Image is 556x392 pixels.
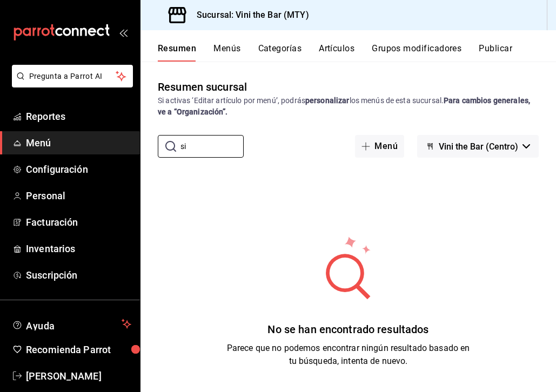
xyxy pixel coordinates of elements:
h3: Sucursal: Vini the Bar (MTY) [188,9,309,22]
div: No se han encontrado resultados [227,321,470,337]
div: Resumen sucursal [158,79,247,95]
span: Pregunta a Parrot AI [29,71,116,82]
button: Grupos modificadores [372,43,461,62]
button: Artículos [319,43,354,62]
span: Inventarios [26,241,131,256]
button: Vini the Bar (Centro) [417,135,539,158]
button: Menú [355,135,404,158]
button: Publicar [479,43,512,62]
button: Categorías [258,43,302,62]
span: Configuración [26,162,131,177]
button: Resumen [158,43,196,62]
span: [PERSON_NAME] [26,369,131,383]
span: Parece que no podemos encontrar ningún resultado basado en tu búsqueda, intenta de nuevo. [227,343,470,366]
strong: personalizar [305,96,350,105]
span: Reportes [26,109,131,124]
div: navigation tabs [158,43,556,62]
span: Vini the Bar (Centro) [439,141,518,152]
div: Si activas ‘Editar artículo por menú’, podrás los menús de esta sucursal. [158,95,539,118]
span: Ayuda [26,317,117,330]
button: Pregunta a Parrot AI [12,65,133,87]
span: Personal [26,188,131,203]
span: Menú [26,136,131,150]
input: Buscar menú [180,136,244,157]
button: open_drawer_menu [119,28,128,37]
span: Suscripción [26,268,131,282]
span: Recomienda Parrot [26,342,131,357]
a: Pregunta a Parrot AI [8,78,133,90]
span: Facturación [26,215,131,229]
button: Menús [213,43,240,62]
